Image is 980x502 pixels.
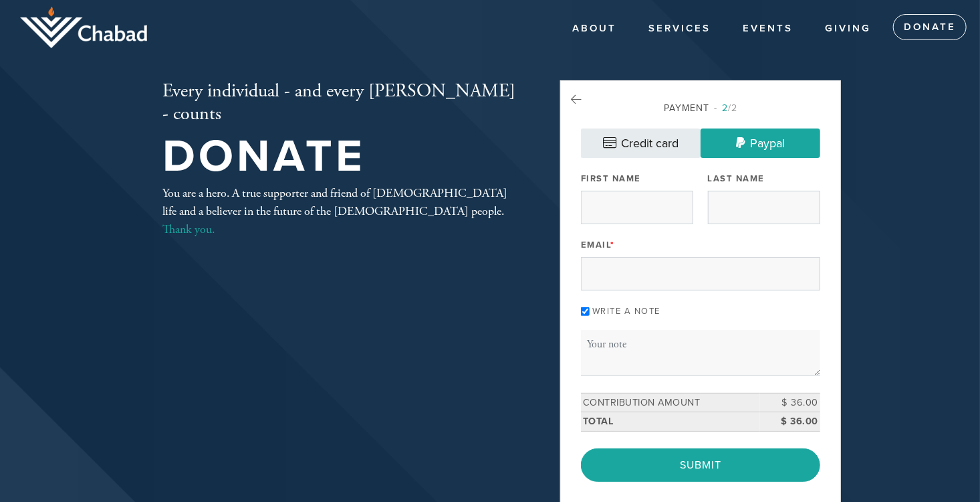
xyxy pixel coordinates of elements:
td: $ 36.00 [760,412,820,432]
a: Donate [893,14,967,41]
span: This field is required. [611,240,616,250]
td: Contribution Amount [581,393,760,412]
label: First Name [581,173,641,185]
td: $ 36.00 [760,393,820,412]
td: Total [581,412,760,432]
span: /2 [714,102,737,114]
a: Credit card [581,129,701,158]
a: Paypal [701,129,820,158]
h1: Donate [162,135,517,179]
a: Thank you. [162,222,215,237]
a: About [562,16,626,41]
img: logo_half.png [20,7,147,48]
label: Last Name [708,173,765,185]
h2: Every individual - and every [PERSON_NAME] - counts [162,80,517,125]
div: You are a hero. A true supporter and friend of [DEMOGRAPHIC_DATA] life and a believer in the futu... [162,184,517,238]
a: Events [733,16,803,41]
a: Giving [815,16,881,41]
a: Services [638,16,721,41]
div: Payment [581,101,820,115]
span: 2 [722,102,728,114]
input: Submit [581,448,820,482]
label: Write a note [592,306,660,317]
label: Email [581,239,615,251]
